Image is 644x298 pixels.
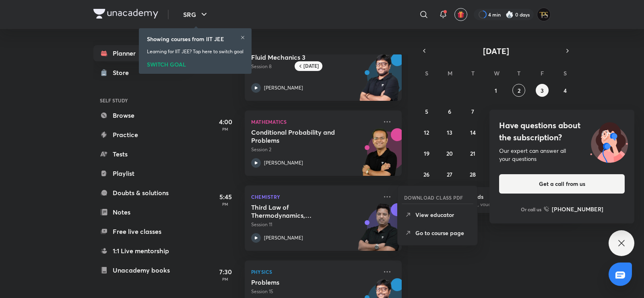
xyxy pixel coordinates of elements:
[420,105,433,118] button: October 5, 2025
[424,150,429,157] abbr: October 19, 2025
[489,84,502,97] button: October 1, 2025
[357,128,402,184] img: unacademy
[251,53,351,61] h5: Fluid Mechanics 3
[264,159,303,167] p: [PERSON_NAME]
[420,168,433,181] button: October 26, 2025
[423,171,429,178] abbr: October 26, 2025
[563,87,567,94] abbr: October 4, 2025
[147,35,224,43] h6: Showing courses from IIT JEE
[447,171,452,178] abbr: October 27, 2025
[517,108,520,115] abbr: October 9, 2025
[447,129,452,136] abbr: October 13, 2025
[264,234,303,242] p: [PERSON_NAME]
[93,185,187,201] a: Doubts & solutions
[494,69,500,77] abbr: Wednesday
[221,45,410,54] h4: [DATE]
[537,8,551,21] img: Tanishq Sahu
[93,9,158,19] img: Company Logo
[457,11,464,18] img: avatar
[539,108,545,115] abbr: October 10, 2025
[483,46,509,56] span: [DATE]
[544,205,603,213] a: [PHONE_NUMBER]
[147,48,244,55] p: Learning for IIT JEE? Tap here to switch goal
[494,108,497,115] abbr: October 8, 2025
[357,53,402,109] img: unacademy
[512,84,525,97] button: October 2, 2025
[251,203,351,219] h5: Third Law of Thermodynamics, Gibbs Function
[209,267,242,277] h5: 7:30
[552,205,603,213] h6: [PHONE_NUMBER]
[518,87,520,94] abbr: October 2, 2025
[113,68,134,77] div: Store
[443,126,456,139] button: October 13, 2025
[443,168,456,181] button: October 27, 2025
[251,288,378,295] p: Session 15
[443,105,456,118] button: October 6, 2025
[209,192,242,202] h5: 5:45
[93,204,187,220] a: Notes
[430,45,562,56] button: [DATE]
[563,108,568,115] abbr: October 11, 2025
[499,119,625,144] h4: Have questions about the subscription?
[536,105,549,118] button: October 10, 2025
[251,192,378,202] p: Chemistry
[563,69,567,77] abbr: Saturday
[536,84,549,97] button: October 3, 2025
[466,168,479,181] button: October 28, 2025
[521,206,541,213] p: Or call us
[415,229,471,237] p: Go to course page
[471,69,475,77] abbr: Tuesday
[499,174,625,194] button: Get a call from us
[454,8,467,21] button: avatar
[251,278,351,286] h5: Problems
[512,105,525,118] button: October 9, 2025
[448,69,452,77] abbr: Monday
[517,69,520,77] abbr: Thursday
[93,262,187,278] a: Unacademy books
[93,65,187,81] a: Store
[93,243,187,259] a: 1:1 Live mentorship
[93,9,158,21] a: Company Logo
[251,221,378,228] p: Session 11
[425,69,428,77] abbr: Sunday
[147,58,244,67] div: SWITCH GOAL
[584,119,634,163] img: ttu_illustration_new.svg
[506,10,514,19] img: streak
[541,69,544,77] abbr: Friday
[209,127,242,131] p: PM
[470,129,476,136] abbr: October 14, 2025
[470,171,476,178] abbr: October 28, 2025
[178,6,214,23] button: SRG
[93,45,187,61] a: Planner
[541,87,544,94] abbr: October 3, 2025
[471,108,474,115] abbr: October 7, 2025
[251,267,378,277] p: Physics
[357,203,402,259] img: unacademy
[209,202,242,206] p: PM
[499,147,625,163] div: Our expert can answer all your questions
[93,223,187,240] a: Free live classes
[93,165,187,181] a: Playlist
[264,84,303,92] p: [PERSON_NAME]
[466,147,479,160] button: October 21, 2025
[251,146,378,153] p: Session 2
[303,63,319,69] h6: [DATE]
[251,117,378,127] p: Mathematics
[559,105,572,118] button: October 11, 2025
[420,147,433,160] button: October 19, 2025
[446,150,453,157] abbr: October 20, 2025
[559,84,572,97] button: October 4, 2025
[93,146,187,162] a: Tests
[404,194,463,201] h6: DOWNLOAD CLASS PDF
[93,94,187,107] h6: SELF STUDY
[466,105,479,118] button: October 7, 2025
[251,128,351,144] h5: Conditional Probability and Problems
[425,108,428,115] abbr: October 5, 2025
[448,108,451,115] abbr: October 6, 2025
[209,277,242,281] p: PM
[93,127,187,143] a: Practice
[420,126,433,139] button: October 12, 2025
[489,105,502,118] button: October 8, 2025
[443,147,456,160] button: October 20, 2025
[93,107,187,123] a: Browse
